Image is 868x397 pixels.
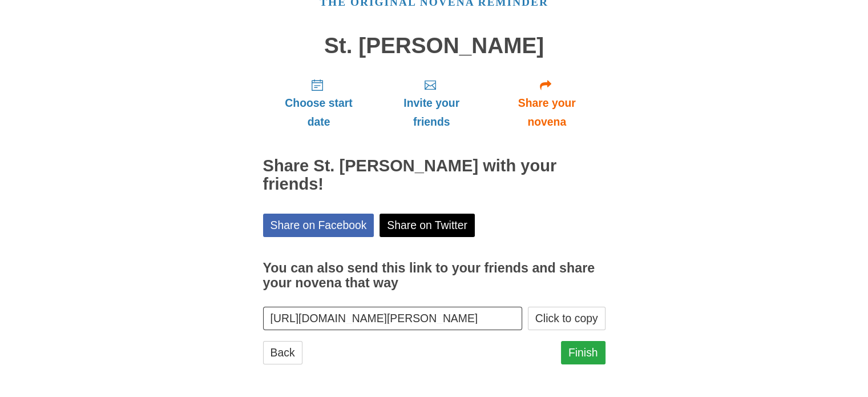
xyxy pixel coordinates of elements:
a: Back [263,341,302,364]
button: Click to copy [528,307,605,330]
span: Invite your friends [386,94,477,131]
span: Share your novena [500,94,594,131]
a: Share on Twitter [380,214,475,237]
h1: St. [PERSON_NAME] [263,34,605,58]
h3: You can also send this link to your friends and share your novena that way [263,261,605,290]
a: Choose start date [263,69,375,137]
span: Choose start date [274,94,364,131]
a: Share on Facebook [263,214,374,237]
a: Share your novena [488,69,605,137]
a: Invite your friends [374,69,488,137]
h2: Share St. [PERSON_NAME] with your friends! [263,157,605,194]
a: Finish [561,341,605,364]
